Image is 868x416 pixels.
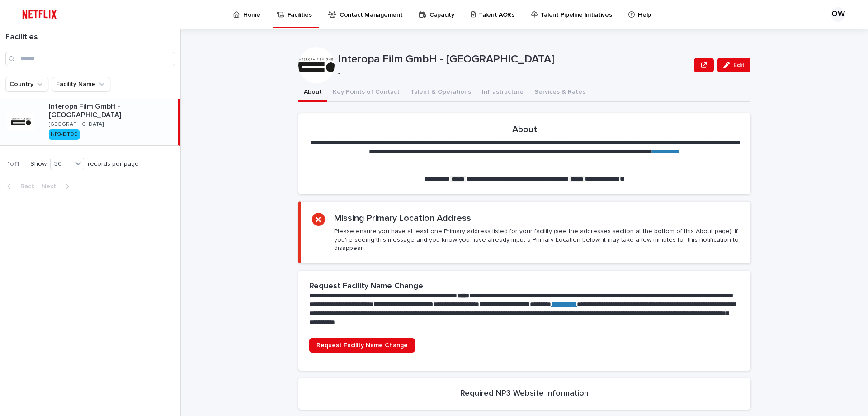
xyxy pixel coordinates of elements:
h2: Required NP3 Website Information [460,389,589,399]
p: records per page [88,160,139,168]
div: NP3-DTDS [49,129,80,139]
button: Country [5,77,48,91]
span: Edit [733,62,745,68]
button: Services & Rates [529,83,591,102]
p: [GEOGRAPHIC_DATA] [49,121,104,128]
button: Edit [717,58,750,72]
input: Search [5,52,175,66]
button: Infrastructure [476,83,529,102]
p: Show [30,160,47,168]
p: - [338,70,687,77]
span: Back [15,183,34,190]
button: Next [38,182,76,191]
p: Please ensure you have at least one Primary address listed for your facility (see the addresses s... [334,227,739,252]
img: ifQbXi3ZQGMSEF7WDB7W [18,5,61,24]
a: Request Facility Name Change [309,338,415,353]
h1: Facilities [5,33,175,43]
h2: Missing Primary Location Address [334,213,471,224]
p: Interopa Film GmbH - [GEOGRAPHIC_DATA] [49,102,175,120]
div: OW [831,7,845,22]
p: Interopa Film GmbH - [GEOGRAPHIC_DATA] [338,53,690,66]
h2: Request Facility Name Change [309,282,423,292]
div: 30 [51,159,72,169]
button: Talent & Operations [405,83,476,102]
span: Next [42,183,61,190]
span: Request Facility Name Change [316,342,408,349]
button: Facility Name [52,77,110,91]
button: About [298,83,327,102]
h2: About [512,124,537,135]
button: Key Points of Contact [327,83,405,102]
